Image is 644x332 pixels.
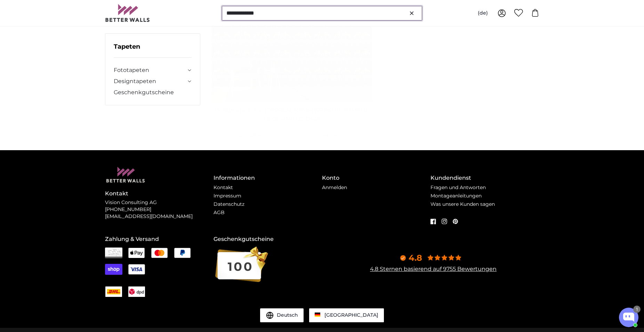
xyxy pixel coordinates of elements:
a: Fragen und Antworten [430,184,486,191]
a: Anmelden [322,184,347,191]
img: Rechnung [105,248,122,259]
img: Deutschland [315,313,320,317]
span: [GEOGRAPHIC_DATA] [324,312,378,318]
h4: Kundendienst [430,174,539,182]
h4: Informationen [214,174,322,182]
a: Designtapeten [114,77,186,86]
p: Vision Consulting AG [PHONE_NUMBER] [EMAIL_ADDRESS][DOMAIN_NAME] [105,199,214,220]
a: Ansehen [292,128,372,144]
a: Datenschutz [214,201,244,207]
a: Deutschland [GEOGRAPHIC_DATA] [309,308,384,322]
a: 4.8 Sternen basierend auf 9755 Bewertungen [370,266,497,272]
span: Ansehen [323,133,341,138]
img: Betterwalls [105,4,150,22]
button: Deutsch [260,308,304,322]
button: (de) [472,7,493,19]
a: AGB [214,209,225,216]
a: Kontakt [214,184,233,191]
h4: Geschenkgutscheine [214,235,322,243]
a: Designtapete Die [PERSON_NAME] [PERSON_NAME] In [GEOGRAPHIC_DATA] [213,106,371,123]
img: DHL [105,289,122,295]
h4: Kontakt [105,189,214,198]
span: Deutsch [277,312,298,319]
h4: Zahlung & Versand [105,235,214,243]
a: Fototapeten [114,66,186,74]
a: Montageanleitungen [430,193,482,199]
h3: Tapeten [114,42,192,58]
a: Impressum [214,193,241,199]
span: ab €49,90 [239,133,264,139]
summary: Designtapeten [114,77,192,86]
h4: Konto [322,174,430,182]
div: 1 [633,306,641,313]
summary: Fototapeten [114,66,192,74]
img: DPD [128,289,145,295]
a: Was unsere Kunden sagen [430,201,495,207]
a: Geschenkgutscheine [114,88,192,97]
button: Open chatbox [619,308,638,327]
